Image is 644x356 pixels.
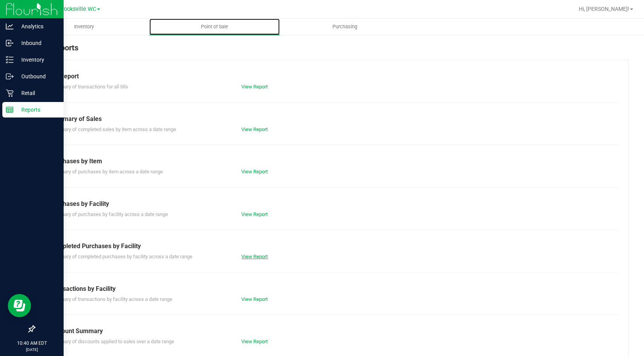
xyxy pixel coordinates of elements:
[241,254,268,259] a: View Report
[241,211,268,217] a: View Report
[322,23,368,30] span: Purchasing
[14,55,60,64] p: Inventory
[50,284,613,294] div: Transactions by Facility
[8,294,31,317] iframe: Resource center
[50,169,163,175] span: Summary of purchases by item across a date range
[50,242,613,251] div: Completed Purchases by Facility
[241,126,268,132] a: View Report
[6,73,14,80] inline-svg: Outbound
[6,106,14,114] inline-svg: Reports
[50,126,176,132] span: Summary of completed sales by item across a date range
[241,169,268,175] a: View Report
[14,88,60,98] p: Retail
[241,339,268,344] a: View Report
[190,23,239,30] span: Point of Sale
[280,19,410,35] a: Purchasing
[50,199,613,209] div: Purchases by Facility
[50,327,613,336] div: Discount Summary
[50,254,192,259] span: Summary of completed purchases by facility across a date range
[3,347,60,353] p: [DATE]
[50,84,128,90] span: Summary of transactions for all tills
[6,89,14,97] inline-svg: Retail
[64,23,104,30] span: Inventory
[50,72,613,81] div: Till Report
[6,56,14,64] inline-svg: Inventory
[14,22,60,31] p: Analytics
[50,157,613,166] div: Purchases by Item
[14,105,60,114] p: Reports
[241,84,268,90] a: View Report
[6,22,14,30] inline-svg: Analytics
[50,211,168,217] span: Summary of purchases by facility across a date range
[50,296,172,302] span: Summary of transactions by facility across a date range
[579,6,629,12] span: Hi, [PERSON_NAME]!
[6,39,14,47] inline-svg: Inbound
[14,38,60,48] p: Inbound
[34,42,628,60] div: POS Reports
[149,19,280,35] a: Point of Sale
[241,296,268,302] a: View Report
[50,339,174,344] span: Summary of discounts applied to sales over a date range
[3,340,60,347] p: 10:40 AM EDT
[50,114,613,124] div: Summary of Sales
[14,72,60,81] p: Outbound
[19,19,149,35] a: Inventory
[59,6,96,12] span: Brooksville WC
